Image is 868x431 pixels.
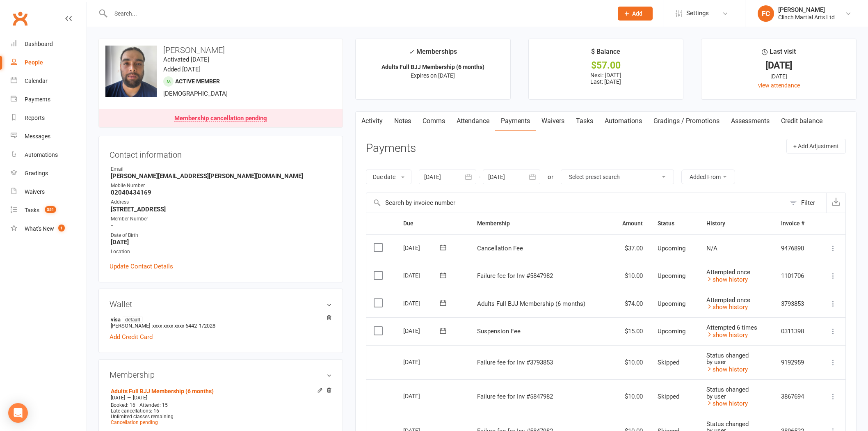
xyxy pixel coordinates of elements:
span: Add [632,10,642,17]
div: [DATE] [403,324,441,337]
a: Clubworx [10,8,30,29]
strong: Adults Full BJJ Membership (6 months) [381,64,484,70]
div: Reports [25,115,45,121]
h3: [PERSON_NAME] [105,46,336,55]
div: Address [111,198,332,206]
a: Calendar [11,72,87,90]
a: Update Contact Details [110,261,173,271]
a: Automations [11,146,87,164]
a: Waivers [11,183,87,201]
span: Cancellation Fee [477,245,523,252]
div: Memberships [409,46,457,62]
div: Member Number [111,215,332,223]
a: Payments [495,112,536,131]
div: Email [111,165,332,173]
div: Payments [25,96,50,103]
strong: [DATE] [111,238,332,246]
span: Upcoming [658,328,685,335]
a: Credit balance [775,112,828,131]
time: Added [DATE] [163,66,201,73]
i: ✓ [409,48,414,56]
a: show history [706,276,748,283]
td: 3793853 [774,290,817,318]
div: or [548,172,553,182]
div: Messages [25,133,50,140]
div: Waivers [25,188,45,195]
span: default [123,316,143,323]
th: Membership [470,213,610,234]
input: Search by invoice number [366,193,786,213]
span: Upcoming [658,300,685,307]
span: 1 [58,225,65,232]
a: show history [706,303,748,311]
div: Tasks [25,207,39,213]
span: Booked: 16 [111,402,135,408]
td: $10.00 [610,262,650,290]
td: 9192959 [774,345,817,380]
div: [DATE] [403,355,441,368]
button: Due date [366,170,411,184]
a: People [11,53,87,72]
a: What's New1 [11,220,87,238]
a: show history [706,331,748,339]
input: Search... [108,8,607,19]
div: FC [758,5,774,22]
span: Status changed by user [706,352,749,366]
button: + Add Adjustment [786,139,846,154]
a: Waivers [536,112,570,131]
div: — [109,394,332,401]
th: Due [396,213,470,234]
div: [DATE] [403,390,441,402]
a: Cancellation pending [111,420,158,425]
button: Added From [681,170,735,184]
strong: [STREET_ADDRESS] [111,206,332,213]
h3: Contact information [110,147,332,159]
span: [DATE] [133,395,147,401]
span: Unlimited classes remaining [111,414,174,420]
a: show history [706,400,748,407]
span: Expires on [DATE] [411,72,455,79]
div: Late cancellations: 16 [111,408,330,414]
span: Upcoming [658,272,685,280]
td: $37.00 [610,234,650,262]
span: xxxx xxxx xxxx 6442 [152,323,197,329]
a: Tasks [570,112,599,131]
a: Assessments [725,112,775,131]
a: Automations [599,112,648,131]
li: [PERSON_NAME] [110,315,332,330]
strong: visa [111,316,328,323]
span: Skipped [658,359,679,366]
a: Messages [11,127,87,146]
span: Adults Full BJJ Membership (6 months) [477,300,585,307]
span: Attempted once [706,268,750,276]
a: Payments [11,90,87,109]
a: Notes [388,112,417,131]
a: Comms [417,112,451,131]
div: $ Balance [591,46,620,61]
div: Open Intercom Messenger [8,403,28,423]
div: People [25,59,43,66]
th: Amount [610,213,650,234]
span: Failure fee for Inv #5847982 [477,272,553,280]
span: Attempted 6 times [706,324,757,331]
div: Membership cancellation pending [174,115,267,122]
th: History [699,213,774,234]
time: Activated [DATE] [163,56,209,63]
span: [DATE] [111,395,125,401]
td: 1101706 [774,262,817,290]
span: 351 [45,206,56,213]
a: Activity [356,112,388,131]
h3: Wallet [110,300,332,309]
div: Dashboard [25,41,53,47]
span: Suspension Fee [477,328,521,335]
h3: Membership [110,370,332,379]
a: show history [706,366,748,373]
div: [DATE] [403,269,441,282]
div: $57.00 [536,61,676,70]
span: Attended: 15 [139,402,168,408]
td: $15.00 [610,317,650,345]
strong: [PERSON_NAME][EMAIL_ADDRESS][PERSON_NAME][DOMAIN_NAME] [111,172,332,180]
a: Add Credit Card [110,332,153,342]
div: Filter [801,198,815,208]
